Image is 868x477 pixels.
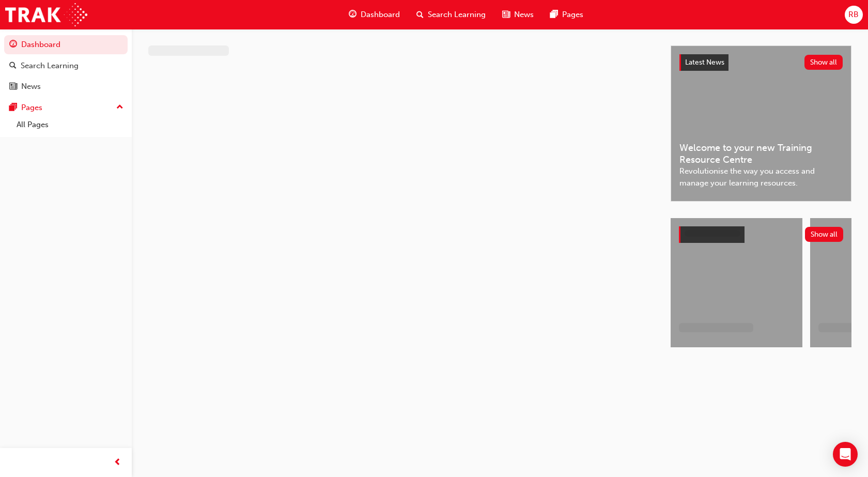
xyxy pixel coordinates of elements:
span: Pages [562,9,583,21]
span: Revolutionise the way you access and manage your learning resources. [679,165,843,189]
span: prev-icon [114,456,121,469]
a: All Pages [12,117,128,133]
a: guage-iconDashboard [340,4,408,25]
a: pages-iconPages [542,4,592,25]
span: News [514,9,534,21]
button: Show all [804,55,843,70]
a: Search Learning [4,56,128,75]
span: pages-icon [9,103,17,113]
a: Latest NewsShow all [679,54,843,71]
span: news-icon [9,82,17,91]
span: guage-icon [349,8,357,21]
div: Open Intercom Messenger [833,442,858,467]
span: pages-icon [550,8,558,21]
a: news-iconNews [494,4,542,25]
a: Dashboard [4,35,128,54]
button: Show all [805,227,844,242]
a: search-iconSearch Learning [408,4,494,25]
span: guage-icon [9,40,17,50]
a: News [4,77,128,96]
button: DashboardSearch LearningNews [4,33,128,98]
span: RB [848,9,859,21]
div: News [21,81,41,93]
span: Latest News [685,58,724,67]
span: search-icon [416,8,424,21]
button: Pages [4,98,128,117]
a: Show all [679,226,843,243]
span: Dashboard [361,9,400,21]
div: Pages [21,102,42,114]
span: Welcome to your new Training Resource Centre [679,142,843,165]
span: Search Learning [428,9,486,21]
span: up-icon [116,101,123,114]
button: RB [845,6,863,24]
a: Latest NewsShow allWelcome to your new Training Resource CentreRevolutionise the way you access a... [671,45,851,202]
img: Trak [5,3,87,26]
span: search-icon [9,61,17,71]
div: Search Learning [21,60,79,72]
span: news-icon [502,8,510,21]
